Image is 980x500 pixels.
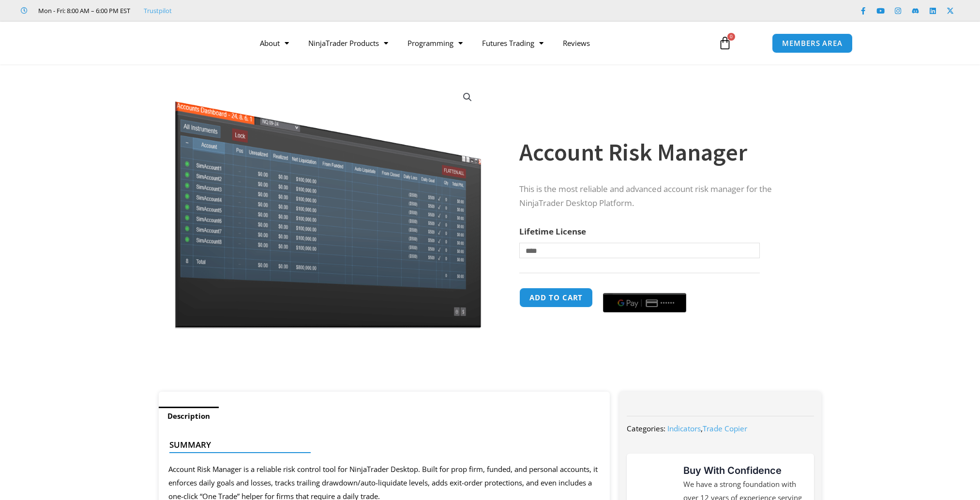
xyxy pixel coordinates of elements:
[703,424,747,433] a: Trade Copier
[627,424,665,433] span: Categories:
[553,32,600,54] a: Reviews
[472,32,553,54] a: Futures Trading
[36,5,130,16] span: Mon - Fri: 8:00 AM – 6:00 PM EST
[519,182,802,210] p: This is the most reliable and advanced account risk manager for the NinjaTrader Desktop Platform.
[398,32,472,54] a: Programming
[127,26,231,60] img: LogoAI | Affordable Indicators – NinjaTrader
[250,32,707,54] nav: Menu
[519,288,593,308] button: Add to cart
[667,424,747,433] span: ,
[159,407,219,426] a: Description
[727,33,735,41] span: 0
[667,424,701,433] a: Indicators
[519,135,802,169] h1: Account Risk Manager
[661,300,675,307] text: ••••••
[704,29,746,57] a: 0
[459,88,476,106] a: View full-screen image gallery
[601,286,688,287] iframe: Secure payment input frame
[250,32,299,54] a: About
[603,293,686,312] button: Buy with GPay
[144,5,172,16] a: Trustpilot
[519,263,534,270] a: Clear options
[519,226,586,237] label: Lifetime License
[772,33,853,53] a: MEMBERS AREA
[782,40,843,47] span: MEMBERS AREA
[172,81,483,329] img: Screenshot 2024-08-26 15462845454
[299,32,398,54] a: NinjaTrader Products
[169,440,592,450] h4: Summary
[683,463,804,478] h3: Buy With Confidence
